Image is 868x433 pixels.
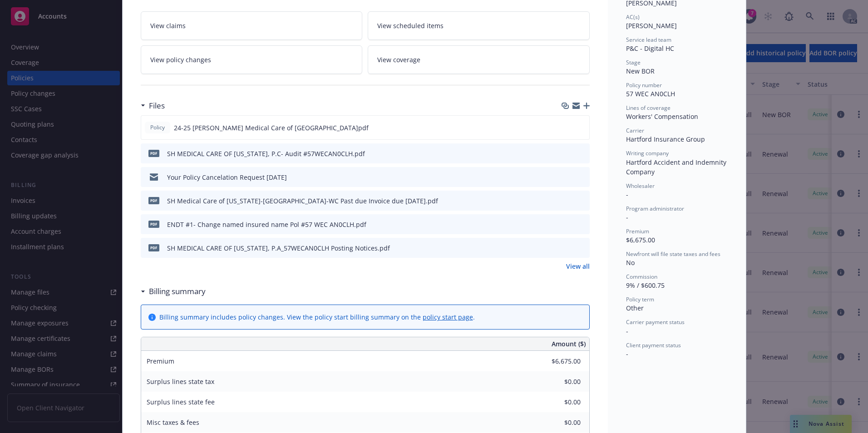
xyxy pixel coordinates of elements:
span: Policy number [626,81,662,89]
input: 0.00 [527,354,586,368]
span: Lines of coverage [626,104,671,112]
span: Wholesaler [626,182,655,190]
span: pdf [148,244,159,251]
div: Workers' Compensation [626,112,728,121]
div: Files [141,100,165,112]
span: View claims [150,21,186,30]
a: policy start page [423,313,473,321]
span: Other [626,304,644,312]
div: SH MEDICAL CARE OF [US_STATE], P.C- Audit #57WECAN0CLH.pdf [167,149,365,158]
span: AC(s) [626,13,640,21]
div: ENDT #1- Change named insured name Pol #57 WEC AN0CLH.pdf [167,220,366,229]
span: Premium [626,227,649,235]
div: Billing summary includes policy changes. View the policy start billing summary on the . [159,312,475,322]
span: - [626,213,628,221]
span: Writing company [626,149,669,157]
button: download file [563,123,570,133]
span: Amount ($) [552,339,586,349]
span: Policy term [626,295,654,303]
span: $6,675.00 [626,236,655,244]
button: download file [563,243,571,253]
span: - [626,190,628,199]
button: preview file [578,196,586,206]
div: Your Policy Cancelation Request [DATE] [167,172,287,182]
a: View policy changes [141,45,363,74]
span: 24-25 [PERSON_NAME] Medical Care of [GEOGRAPHIC_DATA]pdf [174,123,369,133]
a: View claims [141,11,363,40]
div: SH Medical Care of [US_STATE]-[GEOGRAPHIC_DATA]-WC Past due Invoice due [DATE].pdf [167,196,438,206]
span: pdf [148,221,159,227]
button: download file [563,220,571,229]
span: - [626,327,628,335]
span: Hartford Accident and Indemnity Company [626,158,728,176]
input: 0.00 [527,395,586,409]
span: New BOR [626,67,655,75]
input: 0.00 [527,416,586,429]
span: [PERSON_NAME] [626,21,677,30]
span: - [626,349,628,358]
span: pdf [148,150,159,157]
h3: Files [149,100,165,112]
a: View coverage [368,45,590,74]
button: download file [563,196,571,206]
span: No [626,258,635,267]
span: View coverage [377,55,420,64]
span: Commission [626,273,657,280]
span: Carrier payment status [626,318,685,326]
button: preview file [578,172,586,182]
span: Client payment status [626,341,681,349]
span: 57 WEC AN0CLH [626,89,675,98]
span: Hartford Insurance Group [626,135,705,143]
span: View policy changes [150,55,211,64]
button: preview file [578,243,586,253]
button: download file [563,172,571,182]
button: preview file [577,123,586,133]
a: View all [566,261,590,271]
span: Newfront will file state taxes and fees [626,250,720,258]
span: Premium [147,357,174,365]
span: Program administrator [626,205,684,212]
button: download file [563,149,571,158]
span: View scheduled items [377,21,444,30]
div: SH MEDICAL CARE OF [US_STATE], P.A_57WECAN0CLH Posting Notices.pdf [167,243,390,253]
a: View scheduled items [368,11,590,40]
h3: Billing summary [149,285,206,297]
button: preview file [578,149,586,158]
span: Surplus lines state tax [147,377,214,386]
span: P&C - Digital HC [626,44,674,53]
button: preview file [578,220,586,229]
span: Surplus lines state fee [147,398,215,406]
span: 9% / $600.75 [626,281,665,290]
span: Stage [626,59,641,66]
span: Service lead team [626,36,671,44]
span: pdf [148,197,159,204]
span: Policy [148,123,167,132]
span: Misc taxes & fees [147,418,199,427]
div: Billing summary [141,285,206,297]
span: Carrier [626,127,644,134]
input: 0.00 [527,375,586,389]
